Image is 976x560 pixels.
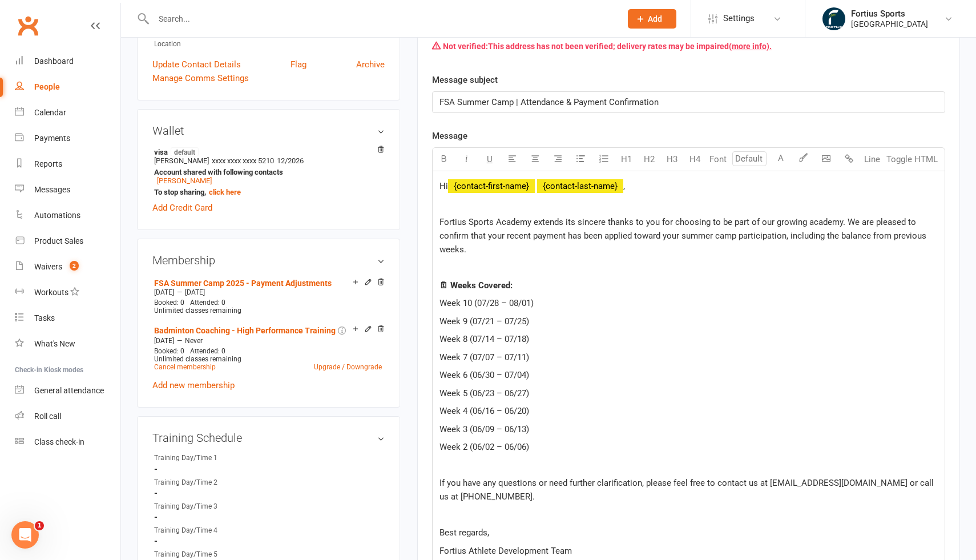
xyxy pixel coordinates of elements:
div: Training Day/Time 1 [154,453,248,464]
a: Dashboard [15,49,120,74]
a: Manage Comms Settings [152,71,249,85]
div: Tasks [34,313,55,323]
a: General attendance kiosk mode [15,378,120,404]
button: U [478,148,501,171]
div: This address has not been verified; delivery rates may be impaired [432,35,945,57]
button: A [769,148,792,171]
div: Automations [34,211,80,220]
div: Class check-in [34,437,84,446]
a: Roll call [15,404,120,429]
button: H4 [684,148,707,171]
span: Unlimited classes remaining [154,307,241,315]
span: FSA Summer Camp | Attendance & Payment Confirmation [439,97,659,107]
a: Payments [15,126,120,151]
div: Training Day/Time 2 [154,477,248,488]
span: Week 9 (07/21 – 07/25) [439,316,529,327]
strong: Not verified: [443,42,488,51]
div: Product Sales [34,236,83,245]
div: Calendar [34,108,66,117]
li: [PERSON_NAME] [152,146,385,198]
a: What's New [15,331,120,357]
div: What's New [34,339,75,348]
span: Booked: 0 [154,299,184,307]
h3: Training Schedule [152,432,385,444]
span: 2 [70,261,79,271]
a: Flag [291,58,306,71]
div: Training Day/Time 3 [154,501,248,512]
span: If you have any questions or need further clarification, please feel free to contact us at [EMAIL... [439,478,936,502]
a: Reports [15,151,120,177]
span: [DATE] [185,288,205,296]
span: Week 4 (06/16 – 06/20) [439,406,529,416]
span: 12/2026 [277,156,304,165]
span: Attended: 0 [190,299,225,307]
div: — [151,288,385,297]
a: Messages [15,177,120,203]
strong: - [154,512,385,522]
span: default [171,147,199,156]
div: People [34,82,60,91]
a: Badminton Coaching - High Performance Training [154,326,336,335]
a: Calendar [15,100,120,126]
span: Booked: 0 [154,347,184,355]
button: H1 [615,148,638,171]
button: Line [861,148,884,171]
div: Payments [34,134,70,143]
span: Week 10 (07/28 – 08/01) [439,298,534,308]
div: — [151,336,385,345]
img: thumb_image1743802567.png [822,7,845,30]
input: Search... [150,11,613,27]
span: Week 3 (06/09 – 06/13) [439,424,529,434]
span: Add [648,14,662,23]
span: Attended: 0 [190,347,225,355]
div: Reports [34,159,62,168]
span: Week 2 (06/02 – 06/06) [439,442,529,452]
div: General attendance [34,386,104,395]
span: Week 8 (07/14 – 07/18) [439,334,529,344]
div: Messages [34,185,70,194]
strong: Account shared with following contacts [154,168,379,176]
a: Waivers 2 [15,254,120,280]
span: xxxx xxxx xxxx 5210 [212,156,274,165]
div: [GEOGRAPHIC_DATA] [851,19,928,29]
a: Archive [356,58,385,71]
div: Dashboard [34,57,74,66]
iframe: Intercom live chat [11,521,39,549]
input: Default [732,151,767,166]
a: (more info). [729,42,772,51]
button: H2 [638,148,661,171]
span: Hi [439,181,448,191]
a: Clubworx [14,11,42,40]
h3: Membership [152,254,385,267]
a: Tasks [15,305,120,331]
span: Best regards, [439,527,489,538]
a: Upgrade / Downgrade [314,363,382,371]
a: Class kiosk mode [15,429,120,455]
a: Add Credit Card [152,201,212,215]
div: Location [154,39,385,50]
a: Update Contact Details [152,58,241,71]
div: Workouts [34,288,68,297]
a: Product Sales [15,228,120,254]
label: Message subject [432,73,498,87]
a: FSA Summer Camp 2025 - Payment Adjustments [154,279,332,288]
button: Toggle HTML [884,148,941,171]
div: Training Day/Time 5 [154,549,248,560]
div: Roll call [34,412,61,421]
div: Fortius Sports [851,9,928,19]
h3: Wallet [152,124,385,137]
button: H3 [661,148,684,171]
span: Unlimited classes remaining [154,355,241,363]
a: People [15,74,120,100]
span: Week 6 (06/30 – 07/04) [439,370,529,380]
a: Automations [15,203,120,228]
a: [PERSON_NAME] [157,176,212,185]
strong: - [154,464,385,474]
strong: - [154,488,385,498]
strong: To stop sharing, [154,188,379,196]
span: Never [185,337,203,345]
a: Add new membership [152,380,235,390]
span: Week 5 (06/23 – 06/27) [439,388,529,398]
strong: visa [154,147,379,156]
span: Fortius Athlete Development Team [439,546,572,556]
